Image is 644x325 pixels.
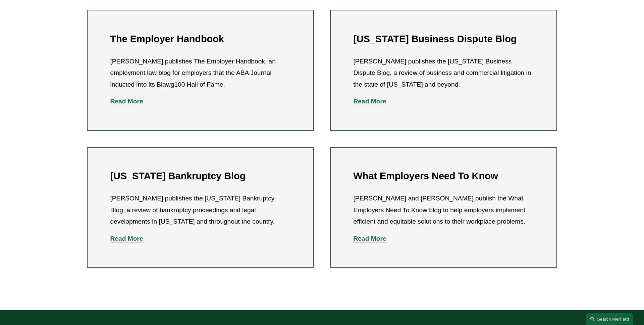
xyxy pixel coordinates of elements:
[354,98,386,105] a: Read More
[110,170,291,182] h2: [US_STATE] Bankruptcy Blog
[110,235,143,242] a: Read More
[354,235,386,242] a: Read More
[110,193,291,228] p: [PERSON_NAME] publishes the [US_STATE] Bankruptcy Blog, a review of bankruptcy proceedings and le...
[586,313,633,325] a: Search this site
[110,33,291,45] h2: The Employer Handbook
[110,98,143,105] a: Read More
[354,170,534,182] h2: What Employers Need To Know
[110,56,291,91] p: [PERSON_NAME] publishes The Employer Handbook, an employment law blog for employers that the ABA ...
[354,193,534,228] p: [PERSON_NAME] and [PERSON_NAME] publish the What Employers Need To Know blog to help employers im...
[354,33,534,45] h2: [US_STATE] Business Dispute Blog
[354,56,534,91] p: [PERSON_NAME] publishes the [US_STATE] Business Dispute Blog, a review of business and commercial...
